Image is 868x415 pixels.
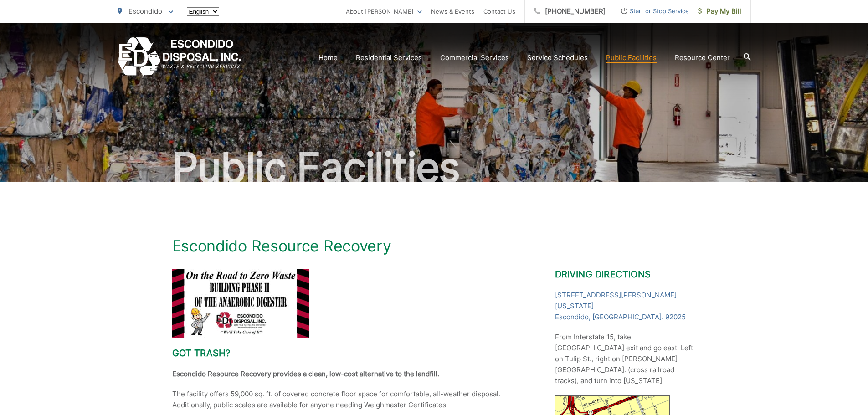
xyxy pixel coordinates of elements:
strong: Escondido Resource Recovery provides a clean, low-cost alternative to the landfill. [172,369,439,378]
a: Residential Services [356,52,422,63]
a: Home [318,52,338,63]
select: Select a language [187,7,219,16]
h2: Got trash? [172,348,509,359]
p: The facility offers 59,000 sq. ft. of covered concrete floor space for comfortable, all-weather d... [172,389,509,410]
a: Resource Center [675,52,730,63]
a: News & Events [431,6,474,17]
h2: Public Facilities [118,145,751,190]
h1: Escondido Resource Recovery [172,237,696,255]
p: From Interstate 15, take [GEOGRAPHIC_DATA] exit and go east. Left on Tulip St., right on [PERSON_... [555,332,696,386]
span: Pay My Bill [698,6,741,17]
a: [STREET_ADDRESS][PERSON_NAME][US_STATE]Escondido, [GEOGRAPHIC_DATA]. 92025 [555,290,696,323]
a: Contact Us [483,6,515,17]
a: Public Facilities [606,52,657,63]
a: Service Schedules [527,52,588,63]
a: EDCD logo. Return to the homepage. [118,37,241,78]
span: Escondido [128,7,162,15]
a: About [PERSON_NAME] [346,6,422,17]
h2: Driving Directions [555,269,696,280]
a: Commercial Services [440,52,509,63]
